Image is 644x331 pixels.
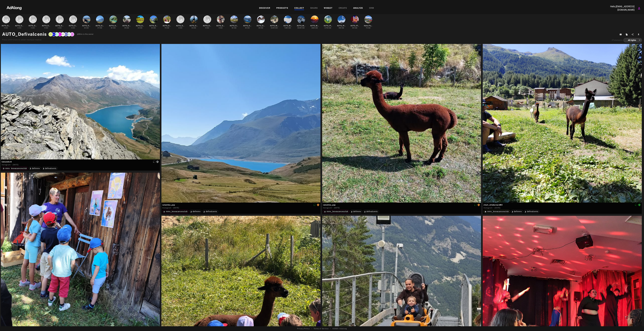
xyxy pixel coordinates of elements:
[624,33,630,36] button: Duplicate collection
[311,27,315,29] span: 1,688
[630,33,636,36] button: Share
[56,15,64,23] i: collections
[514,210,522,213] span: defimmv
[484,204,641,206] span: charl_ottebernard83
[493,207,494,209] span: ·
[339,7,347,10] div: CREATE
[325,27,328,29] span: 2,732
[259,27,260,29] span: 26
[612,39,623,42] div: elements
[245,27,247,29] span: 62
[166,210,187,213] span: mmv_lesvacancesclub
[351,210,361,212] div: defimmv
[55,32,59,36] div: f.po@mmv.fr
[353,210,361,213] span: defimmv
[232,27,233,29] span: 161
[17,27,18,29] span: 0
[298,27,302,29] span: 20,591
[327,210,348,213] span: mmv_lesvacancesclub
[69,25,78,27] div: AUTO_Defipanorama
[311,327,312,330] span: •
[205,27,209,29] div: UGC
[257,25,265,27] div: AUTO_Defiflaine
[2,161,159,163] span: lomannkc6
[71,27,72,29] span: 0
[294,7,304,10] div: COLLECT
[485,210,509,212] div: mmv_lesvacancesclub
[67,32,71,36] div: a.giraud@mmv.fr
[96,25,104,27] div: AUTO_Defivalcenis
[270,25,279,27] div: AUTO_MMV_Content
[193,210,201,213] span: defimmv
[2,163,10,166] div: Instagram
[111,27,113,29] span: 58
[203,15,211,23] i: collections
[323,207,332,209] div: Instagram
[4,27,5,29] span: 0
[177,15,184,23] i: collections
[636,33,642,36] button: Download
[13,164,18,166] time: 2025-08-22T17:26:29.000Z
[15,25,24,27] div: AUTO_Defi2domaines
[612,39,614,41] span: 27
[637,6,641,11] button: Account settings
[276,7,288,10] div: PRODUCTS
[607,5,634,12] p: Hello, [EMAIL_ADDRESS][DOMAIN_NAME]
[17,27,22,29] div: UGC
[32,167,40,169] span: defimmv
[77,33,94,36] span: @Mmv is the owner
[206,210,217,213] span: defivalcenis
[512,210,522,212] div: defimmv
[314,327,328,330] a: Terms of Service
[487,210,509,213] span: mmv_lesvacancesclub
[245,27,250,29] div: UGC
[156,161,159,163] span: Rights not requested
[64,32,68,36] div: B.D
[172,207,173,209] span: ·
[366,210,378,213] span: defivalcenis
[111,27,116,29] div: UGC
[283,25,292,27] div: AUTO_MMV_MONTAGNE_HUMAIN
[2,3,26,12] img: 63233d7d88ed69de3c212112c67096b6.png
[191,27,196,29] div: UGC
[353,7,363,10] div: ANALYZE
[58,27,59,29] span: 0
[84,27,89,29] div: UGC
[494,207,500,209] time: 2025-07-20T10:47:37.000Z
[330,327,331,330] span: •
[48,32,53,36] div: C.D
[310,25,319,27] div: AUTO_MMV_MONTAGNE_SUNSET
[313,203,317,206] button: Disable diffusion on this media
[109,25,118,27] div: AUTO_Defibrevieres
[44,27,45,29] span: 0
[45,167,56,169] span: defivalcenis
[165,27,166,29] span: 74
[477,204,480,206] span: Rights requested
[352,27,357,29] div: UGC
[11,164,12,166] span: ·
[42,25,51,27] div: AUTO_Defimelezes
[43,167,56,169] div: defivalcenis
[484,207,492,209] div: Instagram
[69,15,77,23] i: collections
[190,25,198,27] div: AUTO_Defisybelles
[630,318,644,331] div: Widget de chat
[271,27,275,29] span: 12,810
[29,15,37,23] i: collections
[325,27,331,29] div: UGC
[58,27,62,29] div: UGC
[364,210,378,212] div: defivalcenis
[29,25,37,27] div: AUTO_Defialtitude
[364,25,373,27] div: Home Page ete
[55,25,64,27] div: AUTO_Defivalthorens
[337,25,346,27] div: AUTO_IPRIGHTAGREED_HIVER
[634,203,638,206] button: Disable diffusion on this media
[323,204,480,206] span: valentine_pop
[204,210,217,212] div: defivalcenis
[178,27,179,29] span: 0
[2,15,10,23] i: collections
[332,327,347,330] span: © 2025 - Adalong
[219,27,220,29] span: 5
[298,27,305,29] div: UGC
[366,27,371,29] div: UGC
